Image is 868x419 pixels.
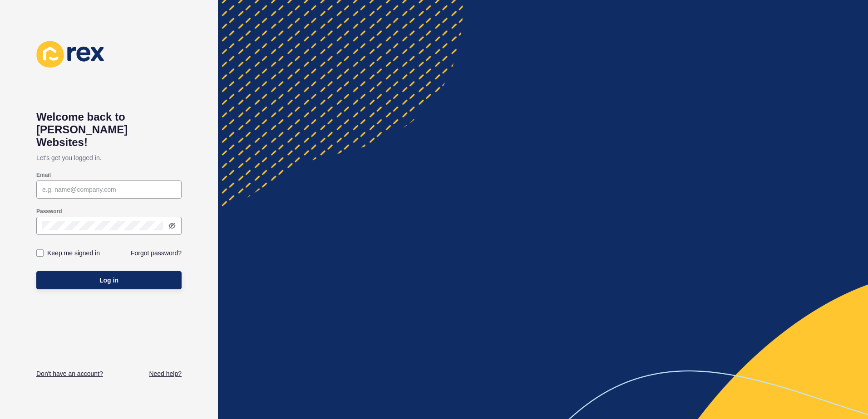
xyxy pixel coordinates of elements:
[36,369,103,378] a: Don't have an account?
[36,208,62,215] label: Password
[149,369,182,378] a: Need help?
[36,149,182,167] p: Let's get you logged in.
[47,248,100,258] label: Keep me signed in
[36,111,182,149] h1: Welcome back to [PERSON_NAME] Websites!
[36,171,51,179] label: Email
[42,185,176,194] input: e.g. name@company.com
[131,248,182,258] a: Forgot password?
[36,271,182,289] button: Log in
[99,276,118,285] span: Log in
